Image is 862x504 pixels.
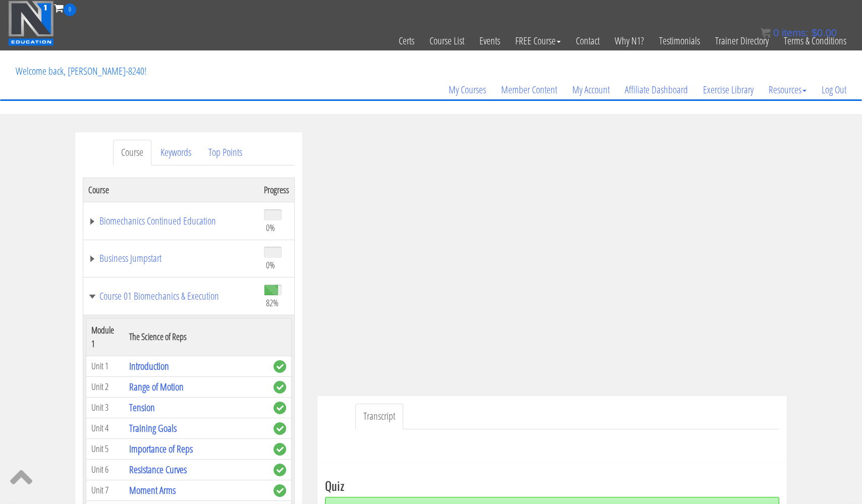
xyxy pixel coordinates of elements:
span: 0 [64,4,76,16]
a: Certs [391,16,422,66]
span: 0% [266,259,275,270]
a: Member Content [494,66,565,114]
a: Course [113,140,151,165]
a: My Account [565,66,617,114]
span: 0 [773,27,779,38]
p: Welcome back, [PERSON_NAME]-8240! [8,51,154,91]
a: Resistance Curves [129,463,187,476]
a: Events [472,16,508,66]
td: Unit 4 [86,418,124,438]
img: n1-education [8,1,54,46]
span: $ [812,27,817,38]
th: The Science of Reps [124,318,268,356]
a: Tension [129,401,155,414]
a: Range of Motion [129,380,184,394]
td: Unit 2 [86,376,124,397]
a: Training Goals [129,421,177,435]
a: Resources [761,66,814,114]
img: icon11.png [761,28,771,38]
span: complete [274,360,286,373]
th: Progress [259,178,295,202]
td: Unit 7 [86,480,124,500]
span: complete [274,464,286,476]
th: Module 1 [86,318,124,356]
a: Top Points [200,140,250,165]
span: 82% [266,297,279,308]
a: Log Out [814,66,854,114]
td: Unit 3 [86,397,124,418]
a: 0 items: $0.00 [761,27,837,38]
a: 0 [54,1,76,15]
span: items: [782,27,809,38]
span: complete [274,381,286,394]
a: My Courses [441,66,494,114]
a: Course 01 Biomechanics & Execution [88,291,254,301]
a: Transcript [355,404,403,429]
a: Exercise Library [695,66,761,114]
a: Biomechanics Continued Education [88,216,254,226]
span: complete [274,402,286,414]
bdi: 0.00 [812,27,837,38]
th: Course [83,178,259,202]
a: Terms & Conditions [776,16,854,66]
a: Trainer Directory [708,16,776,66]
a: Introduction [129,359,169,373]
h3: Quiz [325,479,779,492]
a: Course List [422,16,472,66]
span: complete [274,443,286,456]
span: complete [274,484,286,497]
span: complete [274,422,286,435]
td: Unit 6 [86,459,124,480]
a: Contact [568,16,607,66]
td: Unit 1 [86,356,124,376]
td: Unit 5 [86,438,124,459]
a: Moment Arms [129,483,176,497]
a: Importance of Reps [129,442,193,456]
a: Why N1? [607,16,652,66]
a: Business Jumpstart [88,253,254,263]
span: 0% [266,222,275,233]
a: Keywords [152,140,199,165]
a: Affiliate Dashboard [617,66,695,114]
a: FREE Course [508,16,568,66]
a: Testimonials [652,16,708,66]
